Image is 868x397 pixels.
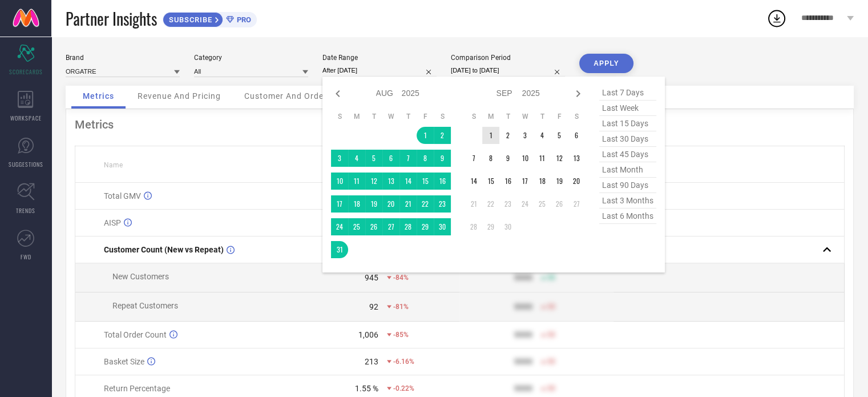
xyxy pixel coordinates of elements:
[331,150,348,167] td: Sun Aug 03 2025
[399,173,417,190] td: Thu Aug 14 2025
[551,150,568,167] td: Fri Sep 12 2025
[348,112,365,121] th: Monday
[393,303,409,311] span: -81%
[393,384,414,392] span: -0.22%
[18,30,27,39] img: website_grey.svg
[104,245,224,254] span: Customer Count (New vs Repeat)
[534,112,551,121] th: Thursday
[393,358,414,366] span: -6.16%
[382,150,399,167] td: Wed Aug 06 2025
[568,150,585,167] td: Sat Sep 13 2025
[10,114,42,122] span: WORKSPACE
[514,384,532,393] div: 9999
[114,66,123,75] img: tab_keywords_by_traffic_grey.svg
[499,218,516,235] td: Tue Sep 30 2025
[18,18,27,27] img: logo_orange.svg
[126,67,192,75] div: Keywords by Traffic
[348,218,365,235] td: Mon Aug 25 2025
[163,9,257,27] a: SUBSCRIBEPRO
[365,150,382,167] td: Tue Aug 05 2025
[568,127,585,144] td: Sat Sep 06 2025
[434,195,451,212] td: Sat Aug 23 2025
[568,173,585,190] td: Sat Sep 20 2025
[571,87,585,101] div: Next month
[434,218,451,235] td: Sat Aug 30 2025
[365,112,382,121] th: Tuesday
[66,7,157,30] span: Partner Insights
[399,195,417,212] td: Thu Aug 21 2025
[75,118,845,131] div: Metrics
[599,147,656,162] span: last 45 days
[766,8,787,29] div: Open download list
[499,150,516,167] td: Tue Sep 09 2025
[138,91,221,101] span: Revenue And Pricing
[547,274,555,282] span: 50
[499,173,516,190] td: Tue Sep 16 2025
[599,85,656,101] span: last 7 days
[331,195,348,212] td: Sun Aug 17 2025
[514,273,532,282] div: 9999
[514,302,532,311] div: 9999
[234,15,251,24] span: PRO
[322,54,437,62] div: Date Range
[104,191,141,200] span: Total GMV
[331,241,348,258] td: Sun Aug 31 2025
[465,218,482,235] td: Sun Sep 28 2025
[434,173,451,190] td: Sat Aug 16 2025
[417,112,434,121] th: Friday
[482,195,499,212] td: Mon Sep 22 2025
[499,127,516,144] td: Tue Sep 02 2025
[331,87,345,101] div: Previous month
[355,384,378,393] div: 1.55 %
[465,112,482,121] th: Sunday
[66,54,180,62] div: Brand
[365,357,378,366] div: 213
[104,384,170,393] span: Return Percentage
[104,218,121,227] span: AISP
[465,150,482,167] td: Sun Sep 07 2025
[194,54,308,62] div: Category
[417,127,434,144] td: Fri Aug 01 2025
[331,173,348,190] td: Sun Aug 10 2025
[451,54,565,62] div: Comparison Period
[244,91,332,101] span: Customer And Orders
[382,173,399,190] td: Wed Aug 13 2025
[482,173,499,190] td: Mon Sep 15 2025
[465,173,482,190] td: Sun Sep 14 2025
[112,301,178,310] span: Repeat Customers
[551,112,568,121] th: Friday
[348,195,365,212] td: Mon Aug 18 2025
[31,66,40,75] img: tab_domain_overview_orange.svg
[599,116,656,131] span: last 15 days
[482,112,499,121] th: Monday
[43,67,102,75] div: Domain Overview
[16,206,35,215] span: TRENDS
[322,65,437,77] input: Select date range
[465,195,482,212] td: Sun Sep 21 2025
[21,252,31,261] span: FWD
[534,127,551,144] td: Thu Sep 04 2025
[365,218,382,235] td: Tue Aug 26 2025
[599,193,656,208] span: last 3 months
[482,127,499,144] td: Mon Sep 01 2025
[534,195,551,212] td: Thu Sep 25 2025
[382,112,399,121] th: Wednesday
[516,150,534,167] td: Wed Sep 10 2025
[599,178,656,193] span: last 90 days
[547,358,555,366] span: 50
[516,173,534,190] td: Wed Sep 17 2025
[499,112,516,121] th: Tuesday
[547,303,555,311] span: 50
[551,127,568,144] td: Fri Sep 05 2025
[365,173,382,190] td: Tue Aug 12 2025
[417,218,434,235] td: Fri Aug 29 2025
[369,302,378,311] div: 92
[348,173,365,190] td: Mon Aug 11 2025
[551,195,568,212] td: Fri Sep 26 2025
[393,274,409,282] span: -84%
[514,330,532,339] div: 9999
[9,160,43,169] span: SUGGESTIONS
[568,112,585,121] th: Saturday
[568,195,585,212] td: Sat Sep 27 2025
[534,173,551,190] td: Thu Sep 18 2025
